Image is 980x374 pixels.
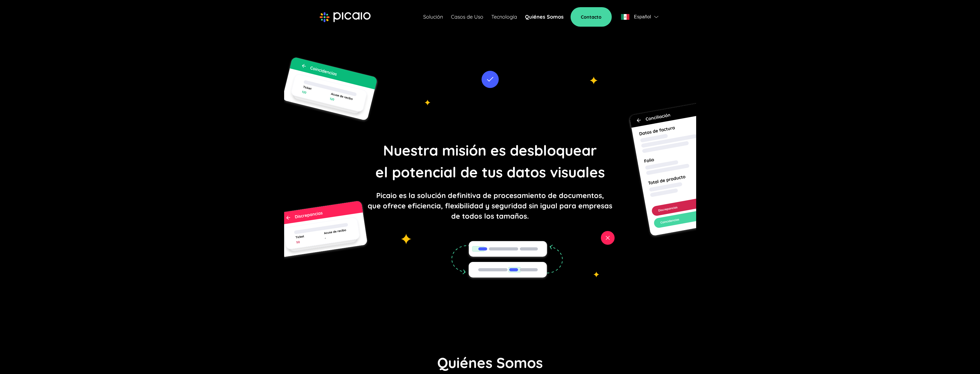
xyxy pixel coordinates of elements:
[491,13,517,21] a: Tecnología
[368,190,612,221] p: Picaio es la solución definitiva de procesamiento de documentos, que ofrece eficiencia, flexibili...
[619,11,660,23] button: flagEspañolflag
[451,13,483,21] a: Casos de Uso
[654,16,658,18] img: flag
[320,12,371,22] img: picaio-logo
[375,140,605,183] p: Nuestra misión es desbloquear el potencial de tus datos visuales
[437,352,543,374] p: Quiénes Somos
[634,13,651,21] span: Español
[571,7,612,27] a: Contacto
[525,13,564,21] a: Quiénes Somos
[621,14,629,20] img: flag
[423,13,443,21] a: Solución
